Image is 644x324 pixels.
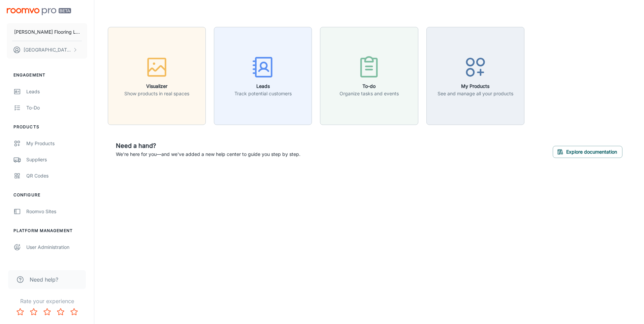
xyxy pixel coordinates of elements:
button: VisualizerShow products in real spaces [108,27,206,125]
button: My ProductsSee and manage all your products [426,27,524,125]
h6: To-do [340,83,399,90]
h6: Leads [234,83,292,90]
p: [PERSON_NAME] Flooring LLC [14,28,80,36]
button: [PERSON_NAME] Flooring LLC [7,23,87,41]
button: LeadsTrack potential customers [214,27,312,125]
h6: My Products [438,83,513,90]
p: Show products in real spaces [124,90,189,97]
button: [GEOGRAPHIC_DATA] [PERSON_NAME] [7,41,87,59]
p: We're here for you—and we've added a new help center to guide you step by step. [116,151,300,158]
button: Explore documentation [553,146,622,158]
div: Leads [26,88,87,95]
a: My ProductsSee and manage all your products [426,72,524,79]
a: LeadsTrack potential customers [214,72,312,79]
img: Roomvo PRO Beta [7,8,71,15]
div: My Products [26,140,87,147]
p: [GEOGRAPHIC_DATA] [PERSON_NAME] [24,46,71,54]
p: Organize tasks and events [340,90,399,97]
h6: Visualizer [124,83,189,90]
div: Suppliers [26,156,87,163]
a: To-doOrganize tasks and events [320,72,418,79]
h6: Need a hand? [116,141,300,151]
button: To-doOrganize tasks and events [320,27,418,125]
div: To-do [26,104,87,111]
a: Explore documentation [553,148,622,155]
div: QR Codes [26,172,87,180]
p: See and manage all your products [438,90,513,97]
p: Track potential customers [234,90,292,97]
